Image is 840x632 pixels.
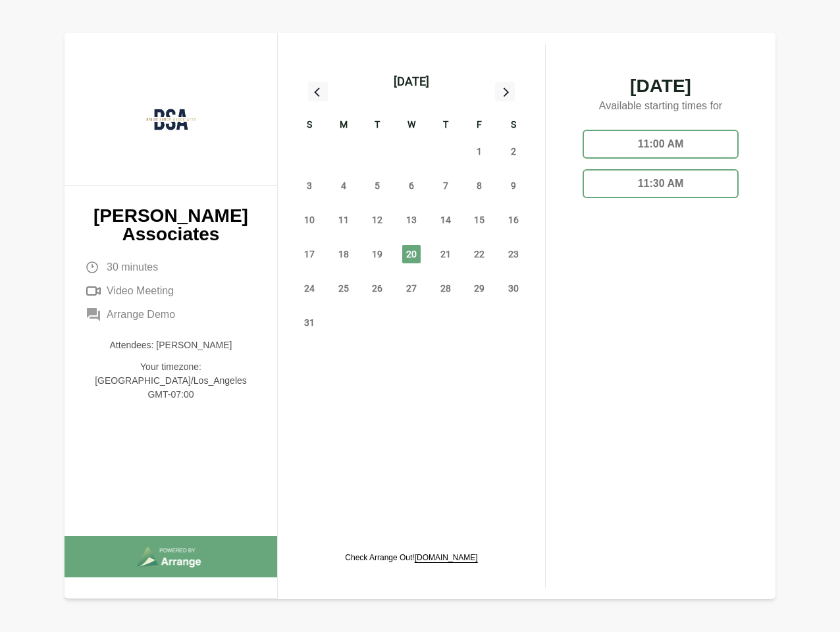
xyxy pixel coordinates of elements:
[504,245,523,263] span: Saturday, August 23, 2025
[583,130,739,159] div: 11:00 AM
[86,338,256,352] p: Attendees: [PERSON_NAME]
[334,245,353,263] span: Monday, August 18, 2025
[436,245,455,263] span: Thursday, August 21, 2025
[334,211,353,229] span: Monday, August 11, 2025
[402,211,421,229] span: Wednesday, August 13, 2025
[368,245,386,263] span: Tuesday, August 19, 2025
[470,176,488,195] span: Friday, August 8, 2025
[504,142,523,161] span: Saturday, August 2, 2025
[572,77,749,95] span: [DATE]
[394,72,429,91] div: [DATE]
[107,283,174,299] span: Video Meeting
[360,117,394,134] div: T
[470,142,488,161] span: Friday, August 1, 2025
[86,207,256,244] p: [PERSON_NAME] Associates
[402,176,421,195] span: Wednesday, August 6, 2025
[463,117,497,134] div: F
[504,211,523,229] span: Saturday, August 16, 2025
[572,95,749,119] p: Available starting times for
[107,259,158,275] span: 30 minutes
[300,245,319,263] span: Sunday, August 17, 2025
[496,117,531,134] div: S
[470,279,488,298] span: Friday, August 29, 2025
[429,117,463,134] div: T
[334,279,353,298] span: Monday, August 25, 2025
[436,176,455,195] span: Thursday, August 7, 2025
[86,360,256,402] p: Your timezone: [GEOGRAPHIC_DATA]/Los_Angeles GMT-07:00
[327,117,361,134] div: M
[415,553,478,562] a: [DOMAIN_NAME]
[368,176,386,195] span: Tuesday, August 5, 2025
[402,245,421,263] span: Wednesday, August 20, 2025
[300,211,319,229] span: Sunday, August 10, 2025
[368,211,386,229] span: Tuesday, August 12, 2025
[300,313,319,332] span: Sunday, August 31, 2025
[583,169,739,198] div: 11:30 AM
[334,176,353,195] span: Monday, August 4, 2025
[345,552,477,563] p: Check Arrange Out!
[470,211,488,229] span: Friday, August 15, 2025
[436,211,455,229] span: Thursday, August 14, 2025
[394,117,429,134] div: W
[436,279,455,298] span: Thursday, August 28, 2025
[300,279,319,298] span: Sunday, August 24, 2025
[368,279,386,298] span: Tuesday, August 26, 2025
[292,117,327,134] div: S
[107,307,175,323] span: Arrange Demo
[504,176,523,195] span: Saturday, August 9, 2025
[504,279,523,298] span: Saturday, August 30, 2025
[402,279,421,298] span: Wednesday, August 27, 2025
[300,176,319,195] span: Sunday, August 3, 2025
[470,245,488,263] span: Friday, August 22, 2025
